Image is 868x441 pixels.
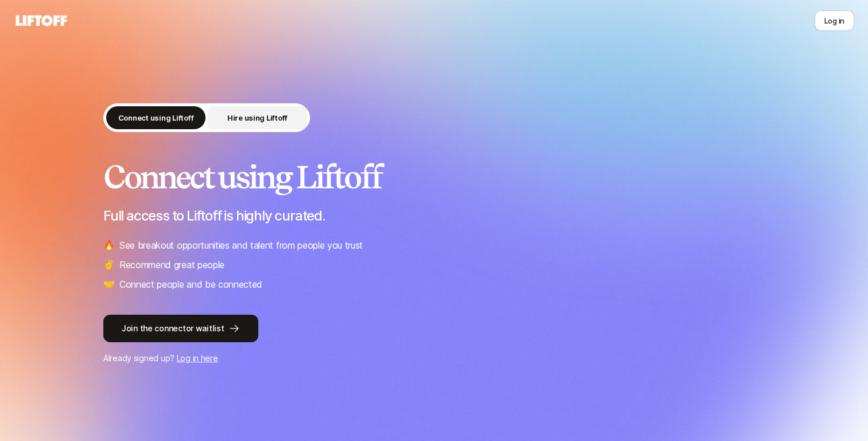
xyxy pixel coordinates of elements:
[103,315,258,342] button: Join the connector waitlist
[815,10,854,31] button: Log in
[103,315,765,342] a: Join the connector waitlist
[119,277,262,292] p: Connect people and be connected
[103,277,115,292] span: 🤝
[103,238,115,253] span: 🔥
[103,160,765,194] h2: Connect using Liftoff
[118,112,194,123] p: Connect using Liftoff
[177,353,218,363] a: Log in here
[227,112,288,123] p: Hire using Liftoff
[103,257,115,272] span: ✌️
[103,208,765,224] p: Full access to Liftoff is highly curated.
[119,257,224,272] p: Recommend great people
[103,351,765,365] p: Already signed up?
[119,238,363,253] p: See breakout opportunities and talent from people you trust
